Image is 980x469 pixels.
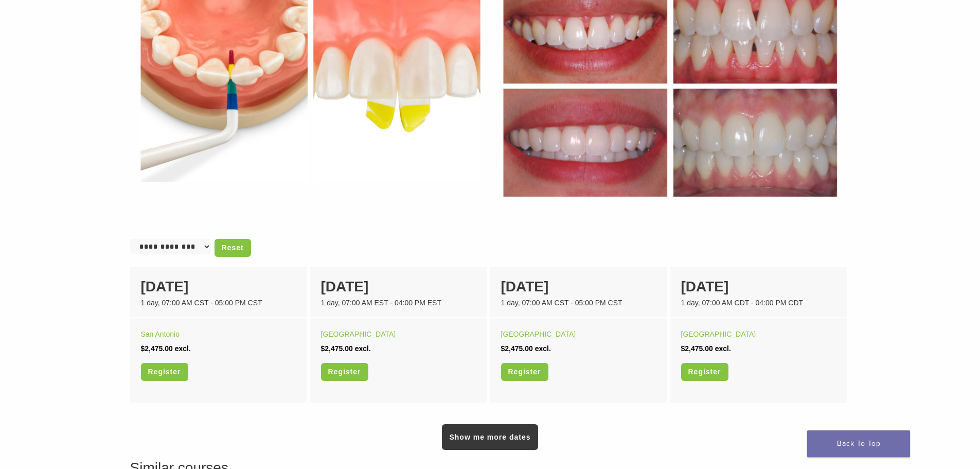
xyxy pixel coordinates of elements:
div: 1 day, 07:00 AM CDT - 04:00 PM CDT [681,298,836,308]
span: $2,475.00 [681,344,713,353]
a: [GEOGRAPHIC_DATA] [321,330,396,338]
span: excl. [355,344,371,353]
div: [DATE] [681,276,836,298]
span: excl. [175,344,191,353]
div: 1 day, 07:00 AM CST - 05:00 PM CST [501,298,656,308]
div: 1 day, 07:00 AM EST - 04:00 PM EST [321,298,476,308]
a: Show me more dates [442,424,538,450]
a: Register [681,363,728,381]
span: excl. [715,344,731,353]
a: San Antonio [141,330,180,338]
a: Register [141,363,188,381]
span: $2,475.00 [321,344,353,353]
a: Register [321,363,368,381]
span: $2,475.00 [501,344,533,353]
a: [GEOGRAPHIC_DATA] [501,330,576,338]
div: [DATE] [501,276,656,298]
a: [GEOGRAPHIC_DATA] [681,330,756,338]
span: excl. [535,344,551,353]
a: Reset [215,239,251,257]
a: Register [501,363,548,381]
a: Back To Top [807,430,910,457]
div: [DATE] [321,276,476,298]
div: 1 day, 07:00 AM CST - 05:00 PM CST [141,298,296,308]
span: $2,475.00 [141,344,173,353]
div: [DATE] [141,276,296,298]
